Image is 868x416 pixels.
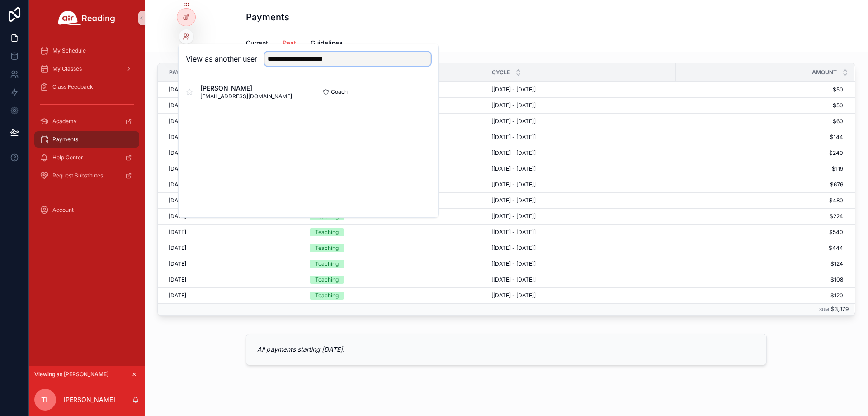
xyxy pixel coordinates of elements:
div: Teaching [315,228,339,236]
span: [DATE] [169,260,186,268]
span: $60 [676,118,843,125]
span: [[DATE] - [DATE]] [491,213,536,220]
span: Cycle [492,69,510,76]
span: [DATE] [169,86,186,93]
span: [DATE] [169,229,186,236]
span: [[DATE] - [DATE]] [491,86,536,93]
span: Pay Date [169,69,195,76]
span: $124 [676,260,843,268]
span: $444 [676,244,843,252]
h2: View as another user [186,53,257,64]
span: [[DATE] - [DATE]] [491,118,536,125]
span: Request Substitutes [52,172,103,179]
span: TL [41,394,50,405]
span: [[DATE] - [DATE]] [491,102,536,109]
span: $676 [676,181,843,188]
div: Teaching [315,244,339,252]
a: Payments [34,131,139,148]
small: Sum [819,307,829,312]
a: Help Center [34,149,139,166]
span: $144 [676,134,843,141]
span: $50 [676,102,843,109]
span: My Schedule [52,47,86,54]
span: Amount [812,69,837,76]
span: $108 [676,276,843,283]
p: [PERSON_NAME] [63,395,115,404]
span: [[DATE] - [DATE]] [491,244,536,252]
span: [[DATE] - [DATE]] [491,229,536,236]
span: Coach [331,88,348,96]
span: $480 [676,197,843,204]
span: [DATE] [169,149,186,157]
a: Past [283,35,296,52]
span: $119 [676,165,843,172]
span: [PERSON_NAME] [200,84,292,93]
span: [DATE] [169,118,186,125]
span: $224 [676,213,843,220]
img: App logo [58,11,115,25]
a: Academy [34,113,139,129]
span: [[DATE] - [DATE]] [491,165,536,172]
span: [DATE] [169,165,186,172]
span: [DATE] [169,244,186,252]
span: $3,379 [831,306,849,312]
span: [DATE] [169,292,186,299]
span: [DATE] [169,276,186,283]
div: Teaching [315,276,339,284]
span: $50 [676,86,843,93]
a: Account [34,202,139,218]
span: [[DATE] - [DATE]] [491,260,536,268]
span: Help Center [52,154,83,161]
span: Guidelines [311,38,343,48]
span: [[DATE] - [DATE]] [491,134,536,141]
h1: Payments [246,11,289,24]
span: $540 [676,229,843,236]
a: Guidelines [311,35,343,53]
a: Current [246,35,268,53]
a: My Classes [34,61,139,77]
span: [DATE] [169,102,186,109]
span: [[DATE] - [DATE]] [491,292,536,299]
span: Class Feedback [52,83,93,91]
span: $240 [676,149,843,157]
div: Teaching [315,292,339,300]
div: scrollable content [29,36,145,230]
span: [DATE] [169,197,186,204]
span: My Classes [52,65,82,72]
a: My Schedule [34,43,139,59]
span: [EMAIL_ADDRESS][DOMAIN_NAME] [200,93,292,100]
span: [[DATE] - [DATE]] [491,197,536,204]
span: Viewing as [PERSON_NAME] [34,371,108,378]
span: [DATE] [169,181,186,188]
span: [[DATE] - [DATE]] [491,276,536,283]
span: $120 [676,292,843,299]
span: Academy [52,118,77,125]
em: All payments starting [DATE]. [257,345,344,353]
span: Account [52,206,74,214]
span: [[DATE] - [DATE]] [491,149,536,157]
a: Request Substitutes [34,167,139,184]
span: [DATE] [169,213,186,220]
span: Past [283,38,296,48]
div: Teaching [315,260,339,268]
span: Current [246,38,268,48]
span: [DATE] [169,134,186,141]
a: Class Feedback [34,79,139,95]
span: [[DATE] - [DATE]] [491,181,536,188]
span: Payments [52,136,78,143]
